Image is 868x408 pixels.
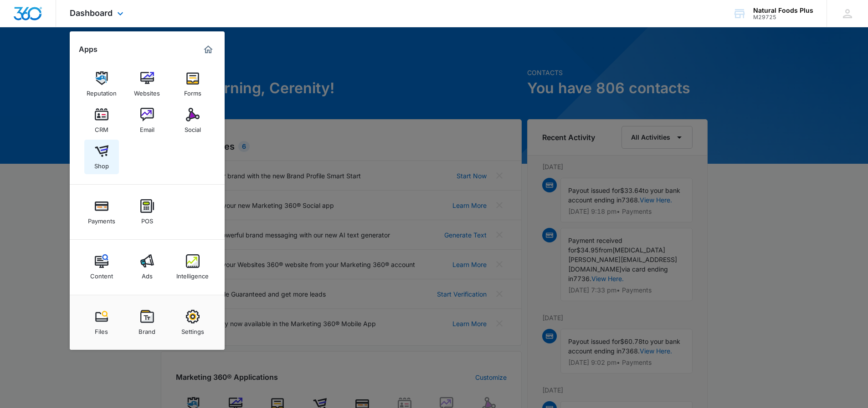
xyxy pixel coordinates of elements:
a: Reputation [84,67,119,101]
div: CRM [95,121,108,133]
div: Forms [184,85,201,97]
div: Ads [142,268,153,280]
h2: Apps [79,45,98,54]
a: Intelligence [175,250,210,284]
div: POS [141,213,153,225]
div: Email [140,121,154,133]
div: account id [753,14,813,20]
div: Payments [88,213,115,225]
div: account name [753,7,813,14]
a: POS [130,195,164,229]
div: Files [95,323,108,335]
a: Payments [84,195,119,229]
div: Social [185,121,201,133]
a: Forms [175,67,210,101]
a: Content [84,250,119,284]
a: Social [175,103,210,138]
div: Reputation [87,85,117,97]
a: Ads [130,250,164,284]
a: Email [130,103,164,138]
div: Content [90,268,113,280]
a: CRM [84,103,119,138]
a: Files [84,305,119,340]
div: Shop [94,158,109,170]
a: Brand [130,305,164,340]
span: Dashboard [70,8,113,18]
div: Brand [139,323,155,335]
div: Settings [181,323,204,335]
a: Shop [84,140,119,174]
a: Marketing 360® Dashboard [201,42,216,57]
a: Websites [130,67,164,101]
a: Settings [175,305,210,340]
div: Websites [134,85,160,97]
div: Intelligence [176,268,209,280]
